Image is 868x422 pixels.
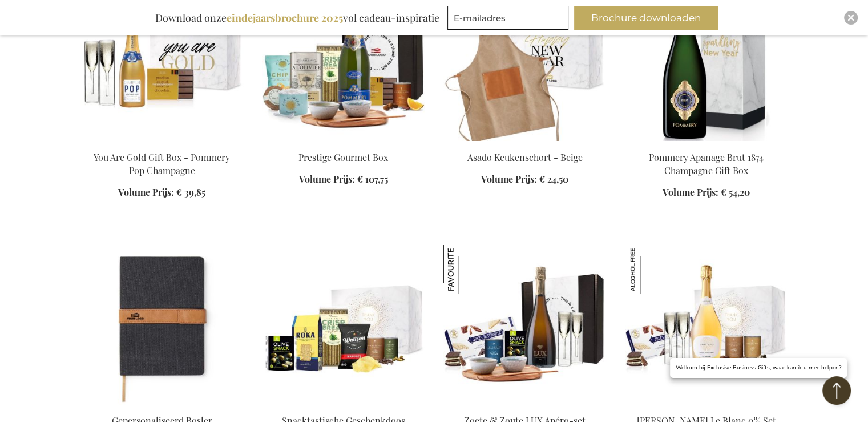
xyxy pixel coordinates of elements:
[574,6,718,30] button: Brochure downloaden
[80,245,244,405] img: Personalised Bosler Recycled Paper Notebook - Black
[118,186,174,198] span: Volume Prijs:
[80,400,244,411] a: Personalised Bosler Recycled Paper Notebook - Black
[443,136,607,147] a: Asado Kitchen Apron - Beige
[844,11,858,25] div: Close
[625,400,788,411] a: Sweet Delights Le Blanc 0% Set Zoete Lekkernijen Le Blanc 0% Set
[663,186,750,199] a: Volume Prijs: € 54,20
[721,186,750,198] span: € 54,20
[467,151,583,163] a: Asado Keukenschort - Beige
[262,245,425,405] img: Snacktastic Gift Box
[625,136,788,147] a: Pommery Apanage Brut 1874 Champagne Gift Box
[663,186,718,198] span: Volume Prijs:
[625,245,788,405] img: Sweet Delights Le Blanc 0% Set
[150,6,445,30] div: Download onze vol cadeau-inspiratie
[357,173,388,185] span: € 107,75
[443,245,492,294] img: Zoete & Zoute LUX Apéro-set
[80,136,244,147] a: You Are Gold Gift Box - Pommery Pop Champagne
[539,173,568,185] span: € 24,50
[299,173,388,186] a: Volume Prijs: € 107,75
[481,173,537,185] span: Volume Prijs:
[118,186,205,199] a: Volume Prijs: € 39,85
[298,151,388,163] a: Prestige Gourmet Box
[443,245,607,405] img: Sweet & Salty LUXury Apéro Set
[299,173,355,185] span: Volume Prijs:
[447,6,568,30] input: E-mailadres
[847,14,854,21] img: Close
[227,11,343,25] b: eindejaarsbrochure 2025
[443,400,607,411] a: Sweet & Salty LUXury Apéro Set Zoete & Zoute LUX Apéro-set
[649,151,764,176] a: Pommery Apanage Brut 1874 Champagne Gift Box
[262,400,425,411] a: Snacktastic Gift Box
[481,173,568,186] a: Volume Prijs: € 24,50
[262,136,425,147] a: Prestige Gourmet Box
[625,245,674,294] img: Zoete Lekkernijen Le Blanc 0% Set
[176,186,205,198] span: € 39,85
[447,6,572,33] form: marketing offers and promotions
[94,151,230,176] a: You Are Gold Gift Box - Pommery Pop Champagne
